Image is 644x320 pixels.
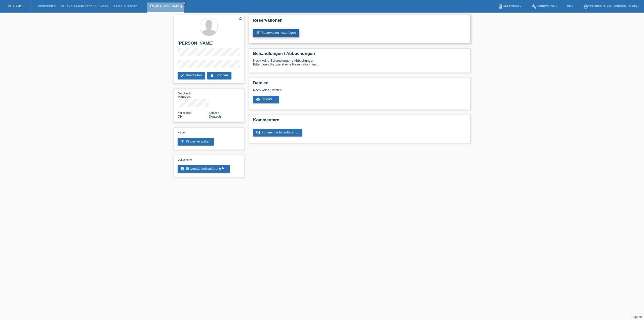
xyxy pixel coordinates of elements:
[181,167,185,171] i: description
[256,130,260,134] i: comment
[181,73,185,77] i: edit
[238,16,243,21] i: star_border
[253,118,466,125] h2: Kommentare
[178,115,182,118] span: Schweiz
[253,59,466,70] div: Noch keine Behandlungen / Abbuchungen Bitte fügen Sie zuerst eine Reservation hinzu.
[253,81,466,88] h2: Dateien
[210,73,214,77] i: delete
[178,165,230,173] a: descriptionEinverständniserklärungget_app
[178,138,214,146] a: accessibility_newKinder verwalten
[35,5,58,8] a: Kund*innen
[178,92,191,95] span: Geschlecht
[256,97,260,101] i: cloud_upload
[183,2,185,4] i: close
[8,4,23,8] a: MF Health
[238,16,243,22] a: star_border
[181,139,185,144] i: accessibility_new
[209,111,219,114] span: Sprache
[631,315,642,319] a: Support
[178,158,192,161] span: Dokumente
[178,72,205,79] a: editBearbeiten
[182,1,186,5] a: close
[111,5,140,8] a: E-Mail Support
[253,51,466,59] h2: Behandlungen / Abbuchungen
[496,5,524,8] a: bookAnleitung ▾
[58,5,111,8] a: Behandlungen / Abbuchungen
[178,41,240,48] h2: [PERSON_NAME]
[155,4,182,8] a: [PERSON_NAME]
[253,129,302,136] a: commentKommentar hinzufügen ...
[178,111,191,114] span: Nationalität
[565,5,576,8] a: DE ▾
[581,5,641,8] a: account_circleYOUSEEZüRi AG - [PERSON_NAME] ▾
[253,96,279,103] a: cloud_uploadUpload ...
[253,88,407,92] div: Noch keine Dateien
[253,18,466,25] h2: Reservationen
[209,115,221,118] span: Deutsch
[256,31,260,35] i: post_add
[207,72,231,79] a: deleteLöschen
[498,4,503,9] i: book
[253,29,299,37] a: post_addReservation hinzufügen
[532,4,537,9] i: build
[583,4,588,9] i: account_circle
[178,131,186,134] span: Kinder
[178,91,209,99] div: Männlich
[221,167,225,171] i: get_app
[529,5,559,8] a: buildWerkzeuge ▾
